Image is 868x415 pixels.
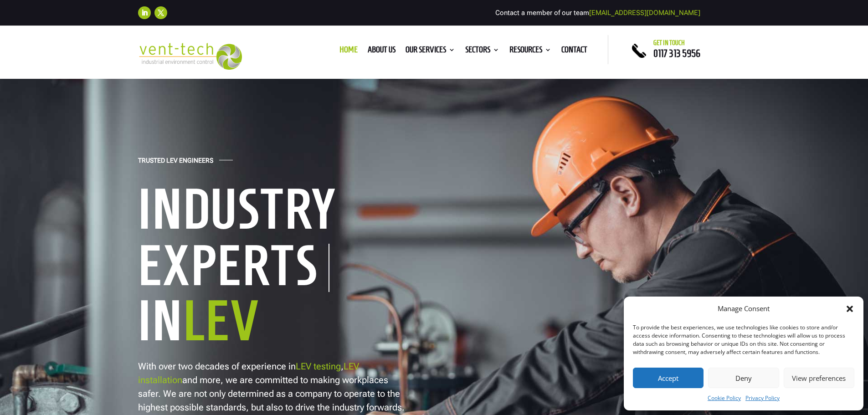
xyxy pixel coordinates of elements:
[653,39,685,46] span: Get in touch
[138,244,329,292] h1: Experts
[368,46,395,56] a: About us
[633,323,853,356] div: To provide the best experiences, we use technologies like cookies to store and/or access device i...
[708,368,779,388] button: Deny
[784,368,854,388] button: View preferences
[183,291,260,350] span: LEV
[138,43,242,70] img: 2023-09-27T08_35_16.549ZVENT-TECH---Clear-background
[708,393,741,404] a: Cookie Policy
[653,48,700,59] a: 0117 313 5956
[589,9,700,17] a: [EMAIL_ADDRESS][DOMAIN_NAME]
[495,9,700,17] span: Contact a member of our team
[845,304,854,313] div: Close dialog
[718,303,770,314] div: Manage Consent
[406,46,455,56] a: Our Services
[154,6,167,19] a: Follow on X
[465,46,499,56] a: Sectors
[296,361,341,372] a: LEV testing
[561,46,587,56] a: Contact
[138,6,151,19] a: Follow on LinkedIn
[339,46,358,56] a: Home
[138,292,421,354] h1: In
[138,157,213,169] h4: Trusted LEV Engineers
[633,368,704,388] button: Accept
[138,180,421,242] h1: Industry
[509,46,551,56] a: Resources
[745,393,780,404] a: Privacy Policy
[138,359,407,414] p: With over two decades of experience in , and more, we are committed to making workplaces safer. W...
